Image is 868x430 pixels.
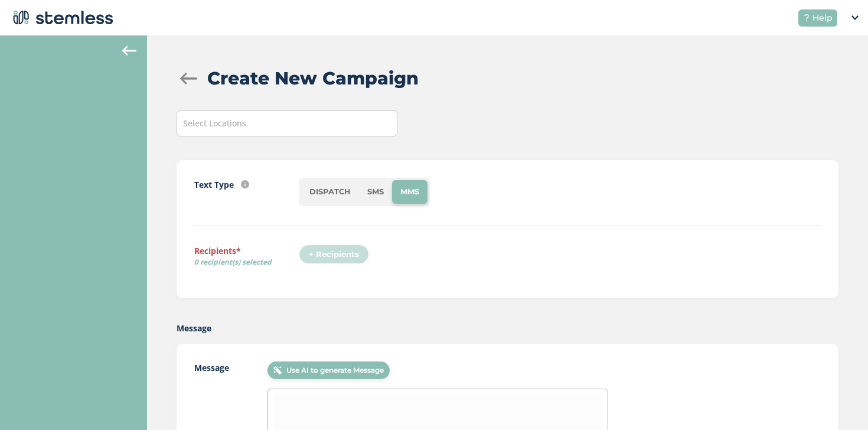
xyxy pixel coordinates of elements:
[267,361,390,379] button: Use AI to generate Message
[194,245,299,272] label: Recipients*
[286,365,384,376] span: Use AI to generate Message
[301,180,359,204] li: DISPATCH
[9,6,113,30] img: logo-dark-0685b13c.svg
[809,373,868,430] iframe: Chat Widget
[207,65,419,92] h2: Create New Campaign
[392,180,428,204] li: MMS
[359,180,392,204] li: SMS
[803,14,810,21] img: icon-help-white-03924b79.svg
[851,15,859,20] img: icon_down-arrow-small-66adaf34.svg
[183,118,246,129] span: Select Locations
[177,322,211,334] label: Message
[122,46,136,56] img: icon-arrow-back-accent-c549486e.svg
[812,12,833,24] span: Help
[194,178,234,191] label: Text Type
[194,257,299,268] span: 0 recipient(s) selected
[241,180,249,188] img: icon-info-236977d2.svg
